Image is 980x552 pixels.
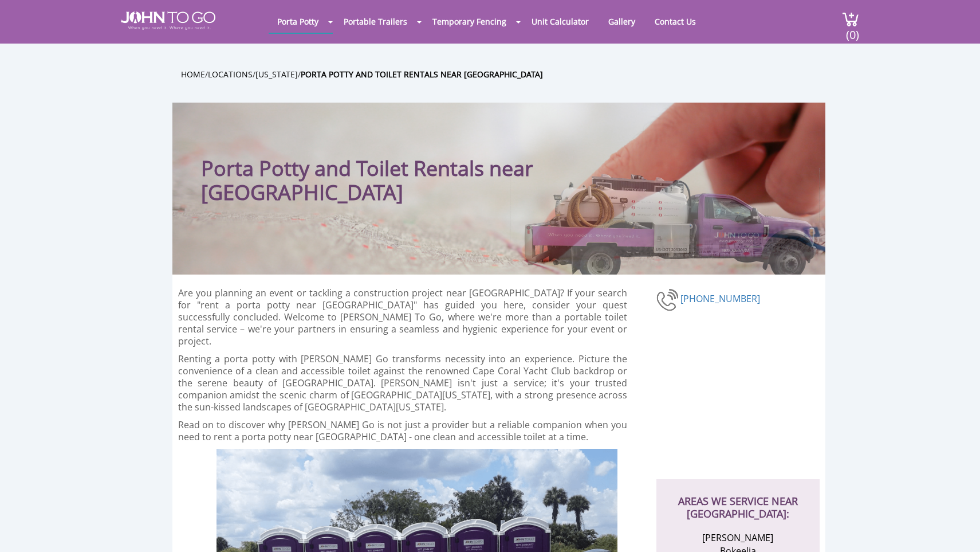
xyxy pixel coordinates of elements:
li: [PERSON_NAME] [682,531,794,545]
p: Read on to discover why [PERSON_NAME] Go is not just a provider but a reliable companion when you... [178,419,628,443]
a: Porta Potty [269,10,327,33]
a: Portable Trailers [335,10,416,33]
a: Unit Calculator [523,10,597,33]
h1: Porta Potty and Toilet Rentals near [GEOGRAPHIC_DATA] [201,126,570,205]
ul: / / / [181,68,834,81]
a: Temporary Fencing [424,10,515,33]
a: [PHONE_NUMBER] [680,292,760,305]
h2: AREAS WE SERVICE NEAR [GEOGRAPHIC_DATA]: [668,479,808,520]
img: phone-number [656,287,680,312]
a: Gallery [600,10,644,33]
a: Home [181,69,205,80]
span: (0) [845,18,859,42]
a: [US_STATE] [255,69,298,80]
a: Porta Potty and Toilet Rentals near [GEOGRAPHIC_DATA] [301,69,543,80]
a: Contact Us [646,10,705,33]
a: Locations [208,69,253,80]
p: Renting a porta potty with [PERSON_NAME] Go transforms necessity into an experience. Picture the ... [178,353,628,413]
p: Are you planning an event or tackling a construction project near [GEOGRAPHIC_DATA]? If your sear... [178,287,628,347]
img: cart a [842,11,859,27]
img: Truck [510,168,820,275]
img: JOHN to go [121,11,215,30]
